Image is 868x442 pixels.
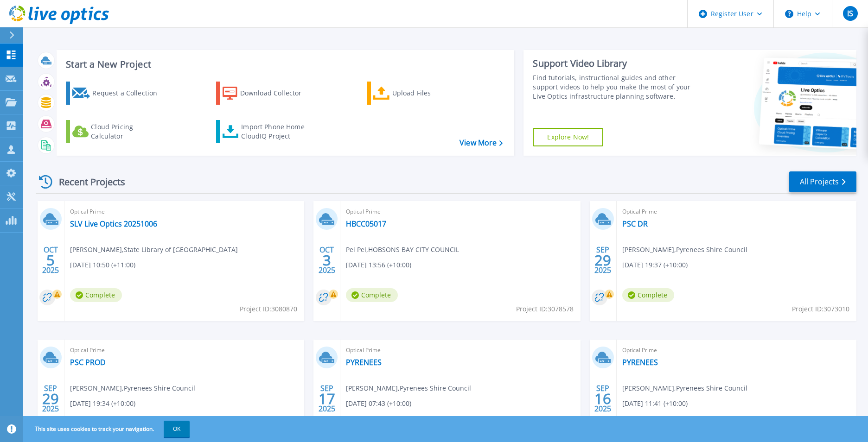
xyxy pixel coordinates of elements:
div: Download Collector [240,84,314,102]
button: OK [164,421,190,437]
div: Upload Files [392,84,466,102]
span: 17 [319,395,335,403]
div: SEP 2025 [594,382,612,416]
a: PSC DR [622,219,648,228]
div: Request a Collection [92,84,166,102]
span: [DATE] 19:34 (+10:00) [70,398,135,409]
div: Find tutorials, instructional guides and other support videos to help you make the most of your L... [533,73,702,101]
a: Cloud Pricing Calculator [66,120,169,143]
span: Optical Prime [346,345,574,355]
a: PYRENEES [622,358,658,367]
span: [DATE] 11:41 (+10:00) [622,398,688,409]
span: Project ID: 3073010 [792,304,849,314]
span: [PERSON_NAME] , Pyrenees Shire Council [346,383,471,393]
div: SEP 2025 [42,382,59,416]
span: Complete [70,288,122,302]
span: Optical Prime [70,207,299,217]
span: Pei Pei , HOBSONS BAY CITY COUNCIL [346,245,459,255]
div: OCT 2025 [318,243,336,277]
span: Complete [346,288,398,302]
a: Download Collector [216,82,319,105]
div: Support Video Library [533,57,702,69]
div: Recent Projects [36,170,138,193]
span: IS [847,10,853,17]
div: Cloud Pricing Calculator [91,122,165,141]
span: Optical Prime [622,207,851,217]
span: Optical Prime [70,345,299,355]
a: PYRENEES [346,358,382,367]
span: 29 [594,256,611,264]
a: HBCC05017 [346,219,386,228]
span: 3 [323,256,331,264]
span: [PERSON_NAME] , Pyrenees Shire Council [622,383,747,393]
div: Import Phone Home CloudIQ Project [241,122,313,141]
span: [DATE] 10:50 (+11:00) [70,260,135,270]
span: [DATE] 13:56 (+10:00) [346,260,411,270]
div: SEP 2025 [318,382,336,416]
span: Optical Prime [346,207,574,217]
span: Optical Prime [622,345,851,355]
h3: Start a New Project [66,59,503,69]
a: Explore Now! [533,128,603,146]
span: This site uses cookies to track your navigation. [26,421,190,437]
span: 29 [42,395,59,403]
span: [PERSON_NAME] , Pyrenees Shire Council [70,383,195,393]
span: [PERSON_NAME] , State Library of [GEOGRAPHIC_DATA] [70,245,238,255]
a: Upload Files [367,82,470,105]
a: View More [460,139,503,147]
a: All Projects [789,171,856,192]
a: SLV Live Optics 20251006 [70,219,157,228]
span: Complete [622,288,674,302]
span: [DATE] 19:37 (+10:00) [622,260,688,270]
span: Project ID: 3080870 [240,304,297,314]
div: OCT 2025 [42,243,59,277]
span: [DATE] 07:43 (+10:00) [346,398,411,409]
span: Project ID: 3078578 [516,304,574,314]
span: 5 [46,256,55,264]
a: Request a Collection [66,82,169,105]
a: PSC PROD [70,358,106,367]
span: [PERSON_NAME] , Pyrenees Shire Council [622,245,747,255]
div: SEP 2025 [594,243,612,277]
span: 16 [594,395,611,403]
